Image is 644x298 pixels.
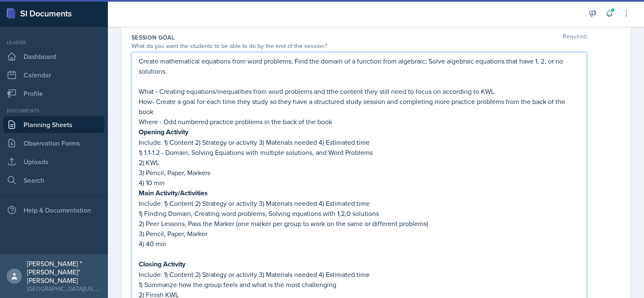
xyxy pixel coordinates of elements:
div: [PERSON_NAME] "[PERSON_NAME]" [PERSON_NAME] [27,259,101,285]
a: Profile [3,85,105,102]
p: What - Creating equations/inequalities from word problems and tthe content they still need to foc... [139,86,580,96]
span: Required [563,33,587,42]
strong: Closing Activity [139,259,185,269]
a: Search [3,172,105,189]
a: Calendar [3,67,105,83]
div: [GEOGRAPHIC_DATA][US_STATE] in [GEOGRAPHIC_DATA] [27,285,101,293]
p: 4) 10 min [139,178,580,188]
p: 2) KWL [139,157,580,168]
div: Documents [3,107,105,114]
div: What do you want the students to be able to do by the end of the session? [131,42,587,51]
p: Include: 1) Content 2) Strategy or activity 3) Materials needed 4) Estimated time [139,269,580,279]
a: Dashboard [3,48,105,65]
p: 3) Pencil, Paper, Marker [139,229,580,239]
p: 1) Finding Domain, Creating word problems, Solving equations with 1,2,0 solutions [139,208,580,218]
a: Uploads [3,153,105,170]
strong: Main Activity/Activities [139,188,208,198]
label: Session Goal [131,33,174,42]
div: Help & Documentation [3,202,105,218]
p: 4) 40 min [139,239,580,249]
p: Where - Odd numbered practice problems in the back of the book [139,117,580,127]
p: 1) 1.1-1.2 - Domain, Solving Equations with multiple solutions, and Word Problems [139,147,580,157]
p: How- Create a goal for each time they study so they have a structured study session and completin... [139,96,580,117]
p: 1) Summarize how the group feels and what is the most challenging [139,279,580,290]
a: Observation Forms [3,135,105,152]
p: Include: 1) Content 2) Strategy or activity 3) Materials needed 4) Estimated time [139,198,580,208]
div: Leader [3,39,105,46]
a: Planning Sheets [3,116,105,133]
p: Create mathematical equations from word problems; Find the domain of a function from algebraic; S... [139,56,580,76]
p: Include: 1) Content 2) Strategy or activity 3) Materials needed 4) Estimated time [139,137,580,147]
p: 2) Peer Lessons, Pass the Marker (one marker per group to work on the same or different problems) [139,218,580,229]
p: 3) Pencil, Paper, Markers [139,168,580,178]
strong: Opening Activity [139,127,188,137]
